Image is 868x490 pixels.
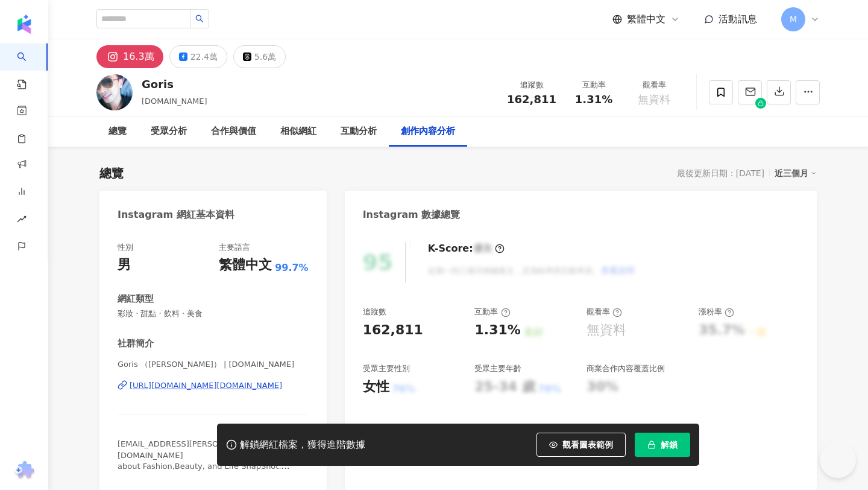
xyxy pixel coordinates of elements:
[14,14,34,34] img: logo icon
[719,13,757,25] span: 活動訊息
[474,363,521,374] div: 受眾主要年齡
[17,43,41,91] a: search
[631,79,677,91] div: 觀看率
[142,97,207,106] span: [DOMAIN_NAME]
[130,380,282,391] div: [URL][DOMAIN_NAME][DOMAIN_NAME]
[118,308,309,319] span: 彩妝 · 甜點 · 飲料 · 美食
[428,242,505,255] div: K-Score :
[507,93,556,106] span: 162,811
[17,207,27,234] span: rise
[635,433,690,457] button: 解鎖
[562,440,613,450] span: 觀看圖表範例
[401,124,455,139] div: 創作內容分析
[571,79,617,91] div: 互動率
[195,14,204,23] span: search
[790,13,797,26] span: M
[363,378,389,396] div: 女性
[142,77,207,92] div: Goris
[638,94,670,106] span: 無資料
[118,359,309,370] span: Goris （[PERSON_NAME]） | [DOMAIN_NAME]
[99,165,124,182] div: 總覽
[123,48,154,65] div: 16.3萬
[363,321,423,340] div: 162,811
[13,461,36,480] img: chrome extension
[118,242,133,253] div: 性別
[219,242,250,253] div: 主要語言
[587,321,626,340] div: 無資料
[219,256,272,275] div: 繁體中文
[474,321,520,340] div: 1.31%
[169,45,227,68] button: 22.4萬
[118,380,309,391] a: [URL][DOMAIN_NAME][DOMAIN_NAME]
[240,439,365,451] div: 解鎖網紅檔案，獲得進階數據
[118,337,154,350] div: 社群簡介
[587,307,622,317] div: 觀看率
[118,293,154,305] div: 網紅類型
[627,13,665,26] span: 繁體中文
[536,433,626,457] button: 觀看圖表範例
[341,124,377,139] div: 互動分析
[363,363,410,374] div: 受眾主要性別
[118,208,234,221] div: Instagram 網紅基本資料
[677,168,764,178] div: 最後更新日期：[DATE]
[118,256,131,275] div: 男
[280,124,316,139] div: 相似網紅
[363,208,461,221] div: Instagram 數據總覽
[233,45,286,68] button: 5.6萬
[661,440,678,450] span: 解鎖
[275,261,309,275] span: 99.7%
[254,48,276,65] div: 5.6萬
[96,45,163,68] button: 16.3萬
[587,363,665,374] div: 商業合作內容覆蓋比例
[96,74,133,110] img: KOL Avatar
[575,94,612,106] span: 1.31%
[474,307,510,317] div: 互動率
[108,124,127,139] div: 總覽
[211,124,256,139] div: 合作與價值
[699,307,734,317] div: 漲粉率
[363,307,386,317] div: 追蹤數
[507,79,556,91] div: 追蹤數
[151,124,187,139] div: 受眾分析
[190,48,218,65] div: 22.4萬
[775,165,817,181] div: 近三個月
